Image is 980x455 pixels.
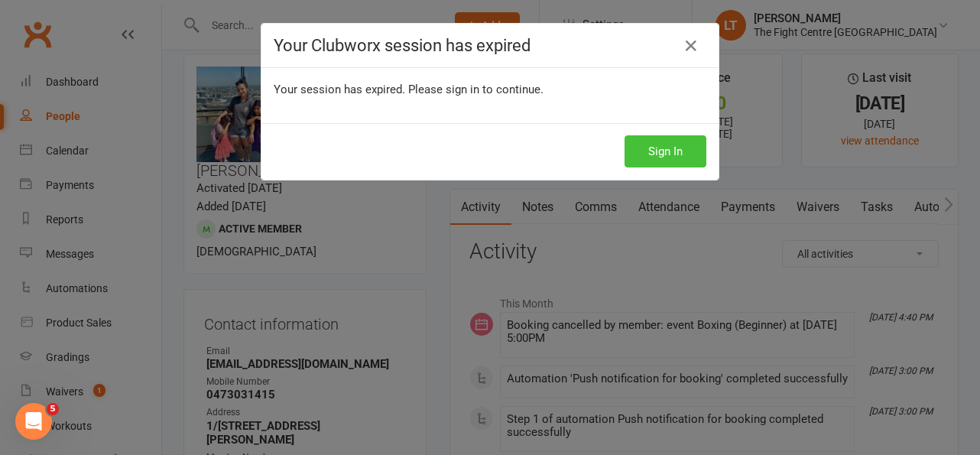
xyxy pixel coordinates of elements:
[679,34,703,58] a: Close
[15,403,52,440] iframe: Intercom live chat
[625,135,706,167] button: Sign In
[274,36,706,55] h4: Your Clubworx session has expired
[47,403,59,415] span: 5
[274,83,544,96] span: Your session has expired. Please sign in to continue.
